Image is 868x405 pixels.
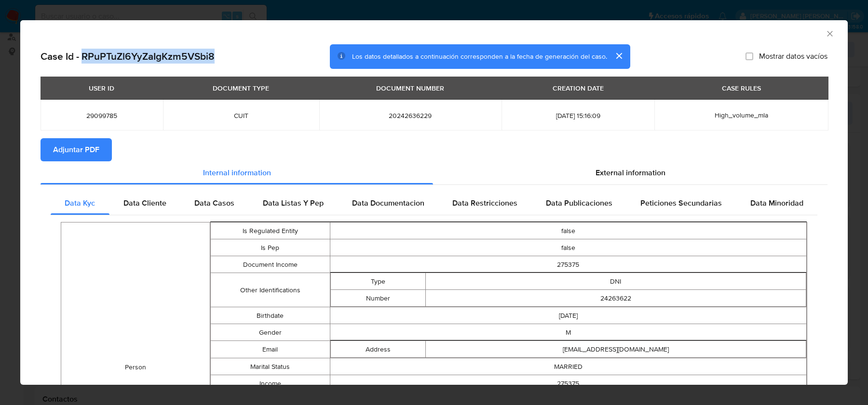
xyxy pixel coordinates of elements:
td: Number [330,290,425,307]
span: Data Restricciones [452,197,517,209]
div: USER ID [83,80,120,96]
td: false [330,222,807,239]
td: [EMAIL_ADDRESS][DOMAIN_NAME] [425,341,806,358]
td: false [330,239,807,256]
td: 275375 [330,375,807,392]
td: M [330,324,807,341]
td: [DATE] [330,307,807,324]
div: CREATION DATE [547,80,610,96]
span: Data Listas Y Pep [263,197,324,209]
input: Mostrar datos vacíos [746,52,753,60]
span: Adjuntar PDF [53,139,99,160]
button: Adjuntar PDF [41,138,112,161]
td: Birthdate [211,307,330,324]
td: Document Income [211,256,330,273]
button: cerrar [607,44,630,67]
div: closure-recommendation-modal [20,20,848,385]
span: Data Casos [194,197,234,209]
span: Data Publicaciones [546,197,612,209]
div: DOCUMENT NUMBER [370,80,450,96]
td: Marital Status [211,358,330,375]
div: Detailed info [41,161,827,184]
div: CASE RULES [716,80,767,96]
div: Detailed internal info [51,192,817,215]
td: Address [330,341,425,358]
td: Email [211,341,330,358]
span: CUIT [175,111,308,120]
span: Peticiones Secundarias [640,197,722,209]
td: 24263622 [425,290,806,307]
span: Data Minoridad [750,197,803,209]
td: 275375 [330,256,807,273]
span: Internal information [203,167,271,178]
td: DNI [425,273,806,290]
td: MARRIED [330,358,807,375]
div: DOCUMENT TYPE [207,80,275,96]
span: Los datos detallados a continuación corresponden a la fecha de generación del caso. [352,52,607,61]
span: Data Kyc [65,197,95,209]
span: 20242636229 [331,111,490,120]
td: Other Identifications [211,273,330,307]
span: External information [596,167,665,178]
td: Type [330,273,425,290]
span: Mostrar datos vacíos [759,52,827,61]
td: Is Pep [211,239,330,256]
span: Data Documentacion [352,197,424,209]
span: High_volume_mla [715,110,768,120]
span: Data Cliente [123,197,166,209]
td: Gender [211,324,330,341]
button: Cerrar ventana [825,29,834,38]
span: [DATE] 15:16:09 [513,111,643,120]
span: 29099785 [52,111,151,120]
h2: Case Id - RPuPTuZl6YyZaIgKzm5VSbi8 [41,50,215,63]
td: Is Regulated Entity [211,222,330,239]
td: Income [211,375,330,392]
